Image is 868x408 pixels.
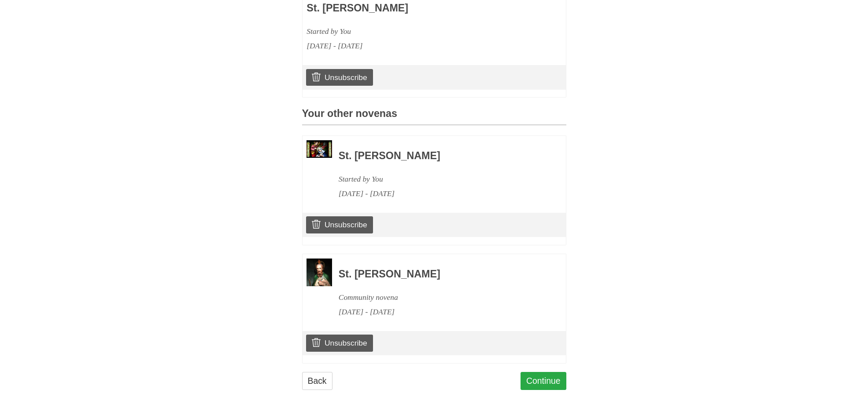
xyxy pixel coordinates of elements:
h3: Your other novenas [302,108,566,125]
div: [DATE] - [DATE] [339,186,542,201]
div: [DATE] - [DATE] [307,39,510,53]
h3: St. [PERSON_NAME] [339,150,542,162]
h3: St. [PERSON_NAME] [339,269,542,280]
a: Unsubscribe [306,335,373,351]
h3: St. [PERSON_NAME] [307,3,510,14]
div: Started by You [307,24,510,39]
div: Community novena [339,290,542,305]
a: Unsubscribe [306,216,373,233]
a: Back [302,372,332,390]
a: Continue [521,372,566,390]
img: Novena image [307,140,332,158]
div: Started by You [339,172,542,186]
a: Unsubscribe [306,69,373,86]
div: [DATE] - [DATE] [339,305,542,319]
img: Novena image [307,259,332,286]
